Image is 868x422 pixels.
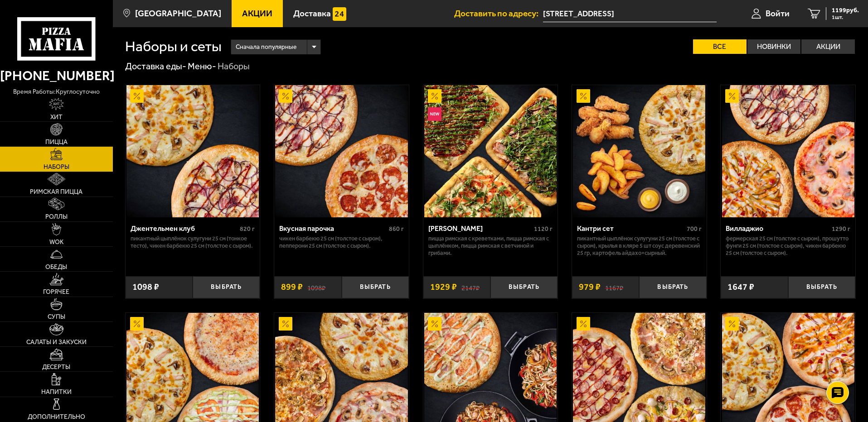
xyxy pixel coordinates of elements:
[236,38,296,56] span: Сначала популярные
[26,339,87,345] span: Салаты и закуски
[801,39,855,54] label: Акции
[45,214,68,220] span: Роллы
[725,89,739,103] img: Акционный
[44,164,69,170] span: Наборы
[534,225,553,233] span: 1120 г
[125,61,186,72] a: Доставка еды-
[307,283,325,292] s: 1098 ₽
[45,264,67,270] span: Обеды
[135,9,221,18] span: [GEOGRAPHIC_DATA]
[28,414,85,420] span: Дополнительно
[727,283,754,292] span: 1647 ₽
[274,85,409,217] a: АкционныйВкусная парочка
[577,224,684,233] div: Кантри сет
[454,9,543,18] span: Доставить по адресу:
[788,276,855,298] button: Выбрать
[193,276,260,298] button: Выбрать
[130,317,144,331] img: Акционный
[126,85,259,217] img: Джентельмен клуб
[577,235,702,257] p: Пикантный цыплёнок сулугуни 25 см (толстое с сыром), крылья в кляре 5 шт соус деревенский 25 гр, ...
[50,114,63,120] span: Хит
[832,225,850,233] span: 1290 г
[48,314,65,320] span: Супы
[424,85,557,217] img: Мама Миа
[747,39,801,54] label: Новинки
[342,276,409,298] button: Выбрать
[42,364,70,370] span: Десерты
[766,9,790,18] span: Войти
[423,85,558,217] a: АкционныйНовинкаМама Миа
[428,107,441,121] img: Новинка
[428,235,553,257] p: Пицца Римская с креветками, Пицца Римская с цыплёнком, Пицца Римская с ветчиной и грибами.
[832,7,859,14] span: 1199 руб.
[218,61,250,72] div: Наборы
[240,225,255,233] span: 820 г
[573,85,705,217] img: Кантри сет
[605,283,623,292] s: 1167 ₽
[726,235,850,257] p: Фермерская 25 см (толстое с сыром), Прошутто Фунги 25 см (толстое с сыром), Чикен Барбекю 25 см (...
[279,317,292,331] img: Акционный
[572,85,707,217] a: АкционныйКантри сет
[333,7,346,21] img: 15daf4d41897b9f0e9f617042186c801.svg
[428,89,441,103] img: Акционный
[543,5,717,22] input: Ваш адрес доставки
[130,89,144,103] img: Акционный
[275,85,407,217] img: Вкусная парочка
[242,9,272,18] span: Акции
[30,189,82,195] span: Римская пицца
[125,39,222,54] h1: Наборы и сеты
[41,389,72,395] span: Напитки
[279,224,387,233] div: Вкусная парочка
[577,317,590,331] img: Акционный
[579,283,601,292] span: 979 ₽
[726,224,829,233] div: Вилладжио
[131,235,255,249] p: Пикантный цыплёнок сулугуни 25 см (тонкое тесто), Чикен Барбекю 25 см (толстое с сыром).
[281,283,303,292] span: 899 ₽
[428,317,441,331] img: Акционный
[639,276,706,298] button: Выбрать
[832,14,859,20] span: 1 шт.
[49,239,63,245] span: WOK
[693,39,747,54] label: Все
[722,85,854,217] img: Вилладжио
[725,317,739,331] img: Акционный
[687,225,702,233] span: 700 г
[490,276,558,298] button: Выбрать
[577,89,590,103] img: Акционный
[126,85,260,217] a: АкционныйДжентельмен клуб
[428,224,532,233] div: [PERSON_NAME]
[430,283,457,292] span: 1929 ₽
[721,85,855,217] a: АкционныйВилладжио
[293,9,331,18] span: Доставка
[43,289,69,295] span: Горячее
[461,283,480,292] s: 2147 ₽
[45,139,68,145] span: Пицца
[389,225,404,233] span: 860 г
[279,89,292,103] img: Акционный
[132,283,159,292] span: 1098 ₽
[188,61,216,72] a: Меню-
[131,224,238,233] div: Джентельмен клуб
[279,235,404,249] p: Чикен Барбекю 25 см (толстое с сыром), Пепперони 25 см (толстое с сыром).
